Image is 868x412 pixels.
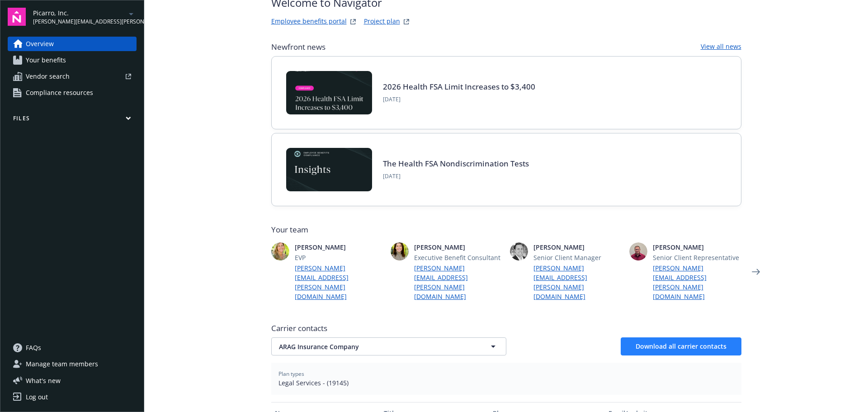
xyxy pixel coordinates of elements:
[26,357,98,371] span: Manage team members
[414,263,503,301] a: [PERSON_NAME][EMAIL_ADDRESS][PERSON_NAME][DOMAIN_NAME]
[383,158,529,169] a: The Health FSA Nondiscrimination Tests
[278,378,734,388] span: Legal Services - (19145)
[401,16,412,27] a: projectPlanWebsite
[278,370,734,378] span: Plan types
[414,253,503,262] span: Executive Benefit Consultant
[8,37,137,51] a: Overview
[26,341,41,355] span: FAQs
[701,42,741,52] a: View all news
[26,85,93,100] span: Compliance resources
[126,8,137,19] a: arrowDropDown
[653,263,741,301] a: [PERSON_NAME][EMAIL_ADDRESS][PERSON_NAME][DOMAIN_NAME]
[533,242,622,252] span: [PERSON_NAME]
[271,337,506,355] button: ARAG Insurance Company
[8,85,137,100] a: Compliance resources
[8,8,26,26] img: navigator-logo.svg
[653,242,741,252] span: [PERSON_NAME]
[414,242,503,252] span: [PERSON_NAME]
[8,69,137,84] a: Vendor search
[8,357,137,371] a: Manage team members
[8,53,137,67] a: Your benefits
[510,242,528,260] img: photo
[629,242,647,260] img: photo
[26,53,66,67] span: Your benefits
[33,8,126,18] span: Picarro, Inc.
[383,81,535,92] a: 2026 Health FSA Limit Increases to $3,400
[636,342,726,350] span: Download all carrier contacts
[26,390,48,404] div: Log out
[286,148,372,191] img: Card Image - EB Compliance Insights.png
[295,263,383,301] a: [PERSON_NAME][EMAIL_ADDRESS][PERSON_NAME][DOMAIN_NAME]
[8,341,137,355] a: FAQs
[286,71,372,114] img: BLOG-Card Image - Compliance - 2026 Health FSA Limit Increases to $3,400.jpg
[33,18,126,26] span: [PERSON_NAME][EMAIL_ADDRESS][PERSON_NAME][DOMAIN_NAME]
[279,342,467,351] span: ARAG Insurance Company
[33,8,137,26] button: Picarro, Inc.[PERSON_NAME][EMAIL_ADDRESS][PERSON_NAME][DOMAIN_NAME]arrowDropDown
[271,242,289,260] img: photo
[653,253,741,262] span: Senior Client Representative
[26,37,54,51] span: Overview
[295,253,383,262] span: EVP
[749,265,763,279] a: Next
[271,16,347,27] a: Employee benefits portal
[8,114,137,126] button: Files
[621,337,741,355] button: Download all carrier contacts
[348,16,359,27] a: striveWebsite
[295,242,383,252] span: [PERSON_NAME]
[271,42,325,52] span: Newfront news
[271,323,741,334] span: Carrier contacts
[26,69,70,84] span: Vendor search
[533,263,622,301] a: [PERSON_NAME][EMAIL_ADDRESS][PERSON_NAME][DOMAIN_NAME]
[533,253,622,262] span: Senior Client Manager
[383,172,529,180] span: [DATE]
[391,242,409,260] img: photo
[383,95,535,104] span: [DATE]
[364,16,400,27] a: Project plan
[271,224,741,235] span: Your team
[8,376,75,385] button: What's new
[26,376,61,385] span: What ' s new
